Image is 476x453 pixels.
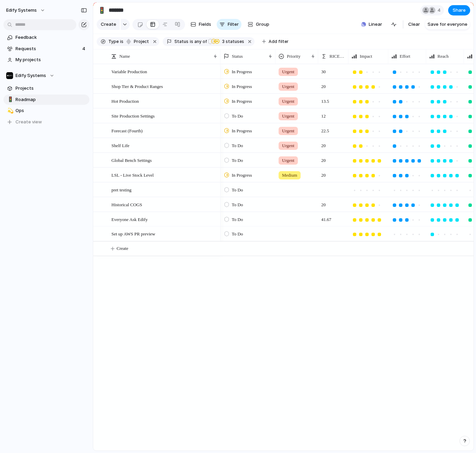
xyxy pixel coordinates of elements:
[244,19,273,30] button: Group
[232,157,243,164] span: To Do
[318,94,332,105] span: 13.5
[232,231,243,237] span: To Do
[124,38,150,45] button: project
[119,38,125,45] button: is
[98,5,106,15] div: 🚦
[232,113,243,120] span: To Do
[111,215,148,223] span: Everyone Ask Edify
[217,19,241,30] button: Filter
[111,171,154,179] span: LSL - Live Stock Level
[15,119,42,125] span: Create view
[318,124,332,134] span: 22.5
[3,83,89,93] a: Projects
[111,82,163,90] span: Shop Tier & Product Ranges
[437,53,448,60] span: Reach
[232,216,243,223] span: To Do
[282,98,294,105] span: Urgent
[7,107,12,115] div: 💫
[3,106,89,116] a: 💫Ops
[232,53,243,60] span: Status
[232,128,252,134] span: In Progress
[282,68,294,75] span: Urgent
[220,39,226,44] span: 3
[232,201,243,208] span: To Do
[220,38,244,45] span: statuses
[228,21,239,28] span: Filter
[111,112,155,120] span: Site Production Settings
[318,109,328,120] span: 12
[190,38,193,45] span: is
[111,156,152,164] span: Global Bench Settings
[117,245,128,252] span: Create
[6,96,13,103] button: 🚦
[3,55,89,65] a: My projects
[232,187,243,194] span: To Do
[6,107,13,114] button: 💫
[7,96,12,103] div: 🚦
[405,19,423,30] button: Clear
[3,32,89,43] a: Feedback
[111,186,131,194] span: pret testing
[193,38,207,45] span: any of
[6,7,37,14] span: Edify Systems
[111,97,139,105] span: Hot Production
[282,172,297,179] span: Medium
[448,5,470,15] button: Share
[111,141,129,149] span: Shelf Life
[282,157,294,164] span: Urgent
[369,21,382,28] span: Linear
[360,53,372,60] span: Impact
[318,65,328,75] span: 30
[15,96,87,103] span: Roadmap
[232,142,243,149] span: To Do
[232,172,252,179] span: In Progress
[269,38,289,45] span: Add filter
[428,21,467,28] span: Save for everyone
[15,34,87,41] span: Feedback
[408,21,420,28] span: Clear
[318,198,328,208] span: 20
[120,38,123,45] span: is
[108,38,119,45] span: Type
[400,53,410,60] span: Effort
[15,72,46,79] span: Edify Systems
[453,7,466,14] span: Share
[318,139,328,149] span: 20
[132,38,149,45] span: project
[232,98,252,105] span: In Progress
[358,19,385,30] button: Linear
[232,83,252,90] span: In Progress
[256,21,269,28] span: Group
[329,53,345,60] span: RICE Score
[15,45,80,52] span: Requests
[3,70,89,81] button: Edify Systems
[282,142,294,149] span: Urgent
[15,85,87,92] span: Projects
[207,38,246,45] button: 3 statuses
[97,19,120,30] button: Create
[318,79,328,90] span: 20
[258,37,293,46] button: Add filter
[111,126,143,134] span: Forecast (Fourth)
[188,38,208,45] button: isany of
[3,95,89,105] a: 🚦Roadmap
[101,21,116,28] span: Create
[3,5,49,16] button: Edify Systems
[111,200,142,208] span: Historical COGS
[3,44,89,54] a: Requests4
[282,113,294,120] span: Urgent
[318,168,328,179] span: 20
[111,67,147,75] span: Variable Production
[425,19,470,30] button: Save for everyone
[111,230,155,237] span: Set up AWS PR preview
[287,53,301,60] span: Priority
[232,68,252,75] span: In Progress
[318,212,334,223] span: 41.67
[3,117,89,127] button: Create view
[96,5,107,16] button: 🚦
[188,19,214,30] button: Fields
[82,45,87,52] span: 4
[318,153,328,164] span: 20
